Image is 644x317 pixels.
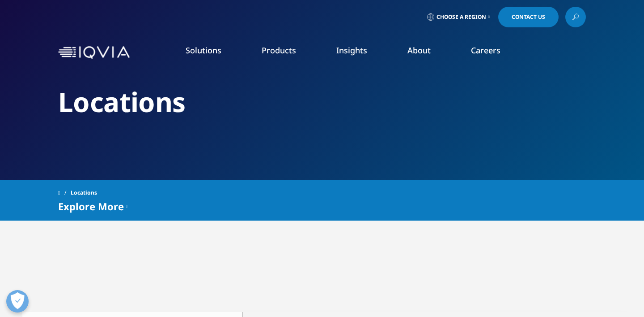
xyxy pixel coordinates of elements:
a: Insights [336,45,367,56]
button: Open Preferences [6,290,29,313]
span: Contact Us [512,14,545,20]
a: Careers [471,45,500,56]
a: Products [262,45,296,56]
a: Contact Us [498,7,559,27]
nav: Primary [133,31,586,74]
span: Locations [71,185,97,201]
h2: Locations [58,85,586,119]
span: Explore More [58,201,124,212]
span: Choose a Region [436,13,486,21]
img: IQVIA Healthcare Information Technology and Pharma Clinical Research Company [58,46,130,59]
a: About [407,45,431,56]
a: Solutions [186,45,221,56]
